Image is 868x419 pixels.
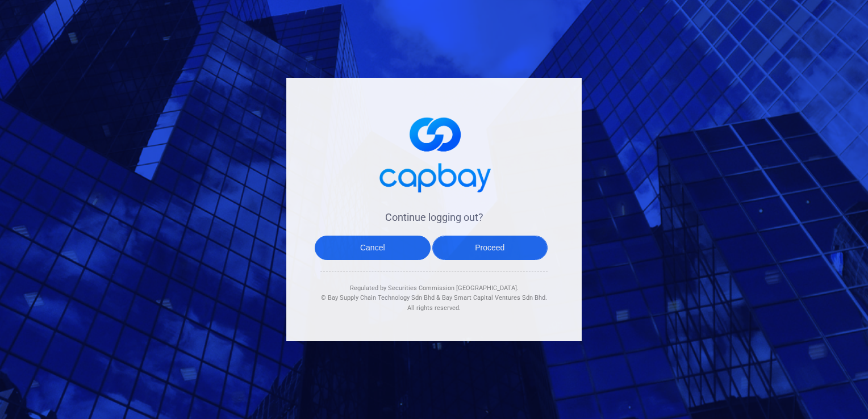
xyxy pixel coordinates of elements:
button: Proceed [432,236,548,260]
h4: Continue logging out? [320,211,548,224]
span: Bay Smart Capital Ventures Sdn Bhd. [442,294,547,301]
div: Regulated by Securities Commission [GEOGRAPHIC_DATA]. & All rights reserved. [320,272,548,313]
img: logo [372,106,496,199]
span: © Bay Supply Chain Technology Sdn Bhd [321,294,435,301]
button: Cancel [315,236,431,260]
